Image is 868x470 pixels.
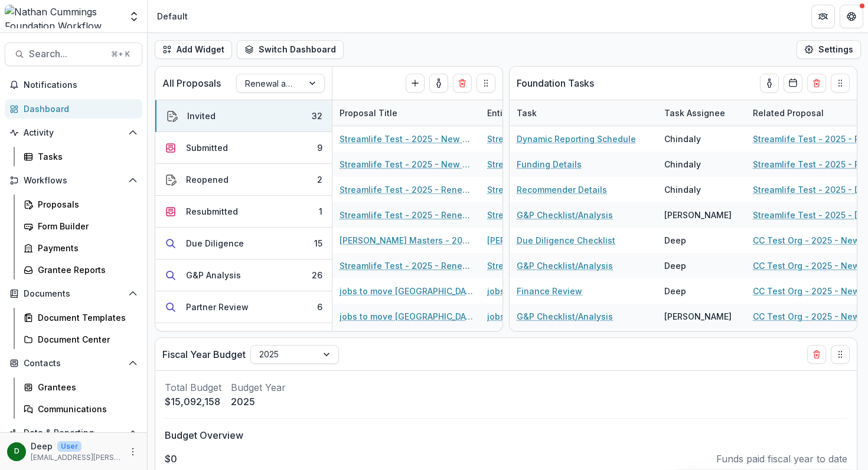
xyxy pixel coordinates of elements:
[24,428,123,438] span: Data & Reporting
[186,205,238,218] div: Resubmitted
[477,74,495,93] button: Drag
[746,107,831,119] div: Related Proposal
[31,440,53,452] p: Deep
[480,100,628,126] div: Entity Name
[186,237,244,249] div: Due Diligence
[24,359,123,369] span: Contacts
[24,103,133,115] div: Dashboard
[657,100,746,126] div: Task Assignee
[19,308,142,327] a: Document Templates
[487,209,550,221] a: Streamlife Test
[186,173,229,186] div: Reopened
[807,345,826,364] button: Delete card
[453,74,472,93] button: Delete card
[340,183,473,196] a: Streamlife Test - 2025 - Renewal Request Application
[155,40,232,59] button: Add Widget
[155,164,332,196] button: Reopened2
[19,399,142,419] a: Communications
[38,403,133,415] div: Communications
[38,264,133,276] div: Grantee Reports
[760,74,779,93] button: toggle-assigned-to-me
[664,183,701,196] div: Chindaly
[57,441,81,452] p: User
[664,259,686,272] div: Deep
[126,5,142,28] button: Open entity switcher
[162,76,221,90] p: All Proposals
[784,74,802,93] button: Calendar
[807,74,826,93] button: Delete card
[14,448,19,455] div: Deep
[664,234,686,246] div: Deep
[19,216,142,236] a: Form Builder
[165,428,847,442] p: Budget Overview
[38,150,133,163] div: Tasks
[716,452,847,466] p: Funds paid fiscal year to date
[340,310,473,323] a: jobs to move [GEOGRAPHIC_DATA] - 2025 - Renewal Request Application
[24,80,138,90] span: Notifications
[487,133,550,145] a: Streamlife Test
[840,5,863,28] button: Get Help
[317,173,322,186] div: 2
[487,158,550,170] a: Streamlife Test
[487,285,621,297] a: jobs to move [GEOGRAPHIC_DATA]
[155,196,332,228] button: Resubmitted1
[340,285,473,297] a: jobs to move [GEOGRAPHIC_DATA] - 2025 - Renewal Request Application
[155,291,332,323] button: Partner Review6
[5,75,142,94] button: Notifications
[517,310,613,323] a: G&P Checklist/Analysis
[517,158,582,170] a: Funding Details
[517,133,636,145] a: Dynamic Reporting Schedule
[187,110,216,122] div: Invited
[24,176,123,186] span: Workflows
[340,158,473,170] a: Streamlife Test - 2025 - New Request Application
[19,377,142,397] a: Grantees
[831,345,850,364] button: Drag
[480,107,544,119] div: Entity Name
[811,5,835,28] button: Partners
[157,10,188,22] div: Default
[165,380,221,395] p: Total Budget
[797,40,861,59] button: Settings
[19,147,142,166] a: Tasks
[38,333,133,346] div: Document Center
[517,234,615,246] a: Due Diligence Checklist
[186,301,249,313] div: Partner Review
[231,395,286,409] p: 2025
[152,8,192,25] nav: breadcrumb
[517,209,613,221] a: G&P Checklist/Analysis
[312,269,322,281] div: 26
[5,423,142,442] button: Open Data & Reporting
[5,354,142,373] button: Open Contacts
[19,238,142,258] a: Payments
[5,284,142,303] button: Open Documents
[664,285,686,297] div: Deep
[237,40,344,59] button: Switch Dashboard
[29,48,104,60] span: Search...
[155,132,332,164] button: Submitted9
[126,445,140,459] button: More
[332,100,480,126] div: Proposal Title
[38,220,133,232] div: Form Builder
[155,100,332,132] button: Invited32
[231,380,286,395] p: Budget Year
[487,259,550,272] a: Streamlife Test
[340,133,473,145] a: Streamlife Test - 2025 - New Request Application
[340,259,473,272] a: Streamlife Test - 2025 - Renewal Request Application
[5,42,142,66] button: Search...
[406,74,425,93] button: Create Proposal
[155,259,332,291] button: G&P Analysis26
[162,347,246,361] p: Fiscal Year Budget
[831,74,850,93] button: Drag
[510,100,657,126] div: Task
[38,242,133,254] div: Payments
[319,205,322,218] div: 1
[510,107,544,119] div: Task
[317,301,322,313] div: 6
[664,133,701,145] div: Chindaly
[317,142,322,154] div: 9
[487,183,550,196] a: Streamlife Test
